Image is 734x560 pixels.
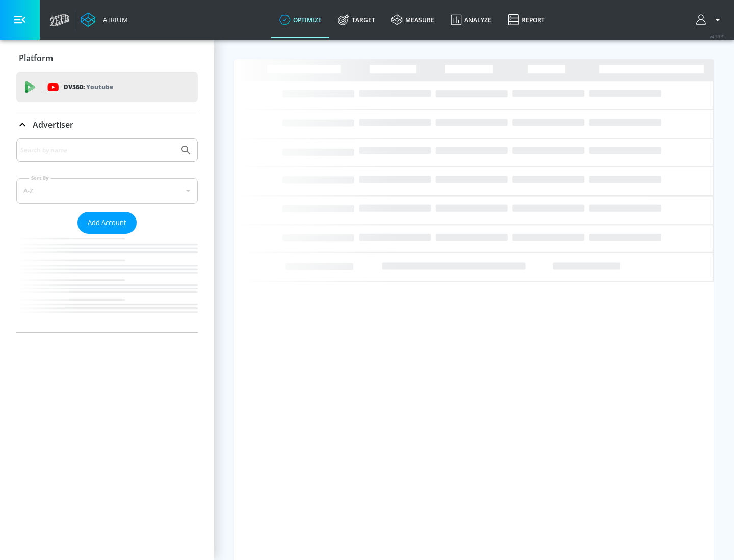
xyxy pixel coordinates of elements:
[86,81,113,92] p: Youtube
[19,52,53,64] p: Platform
[16,44,198,72] div: Platform
[271,2,330,38] a: optimize
[64,81,113,93] p: DV360:
[77,212,137,234] button: Add Account
[99,15,128,24] div: Atrium
[442,2,500,38] a: Analyze
[88,217,126,229] span: Add Account
[500,2,553,38] a: Report
[16,138,198,332] div: Advertiser
[16,110,198,139] div: Advertiser
[710,34,724,39] span: v 4.33.5
[81,12,128,27] a: Atrium
[29,175,51,181] label: Sort By
[16,178,198,204] div: A-Z
[16,234,198,332] nav: list of Advertiser
[330,2,383,38] a: Target
[383,2,442,38] a: measure
[33,119,73,130] p: Advertiser
[20,144,175,157] input: Search by name
[16,72,198,102] div: DV360: Youtube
